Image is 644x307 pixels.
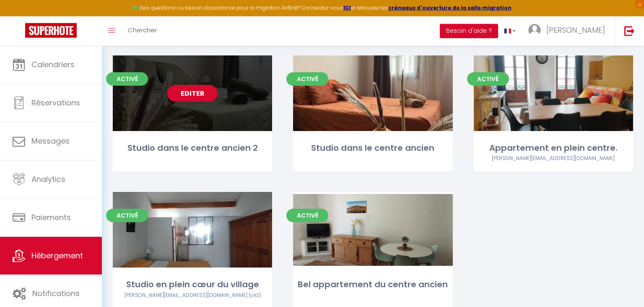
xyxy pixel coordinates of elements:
[528,24,541,37] img: ...
[113,291,272,299] div: Airbnb
[31,212,71,223] span: Paiements
[31,59,75,70] span: Calendriers
[106,72,148,86] span: Activé
[546,25,605,35] span: [PERSON_NAME]
[128,26,157,34] span: Chercher
[474,142,633,155] div: Appartement en plein centre.
[167,85,218,102] a: Editer
[474,155,633,163] div: Airbnb
[122,16,163,46] a: Chercher
[286,209,328,222] span: Activé
[25,23,77,38] img: Super Booking
[467,72,509,86] span: Activé
[31,174,65,184] span: Analytics
[624,26,635,36] img: logout
[388,4,512,11] a: créneaux d'ouverture de la salle migration
[31,136,70,146] span: Messages
[440,24,498,38] button: Besoin d'aide ?
[113,142,272,155] div: Studio dans le centre ancien 2
[293,278,452,291] div: Bel appartement du centre ancien
[7,3,32,29] button: Ouvrir le widget de chat LiveChat
[31,97,80,108] span: Réservations
[106,209,148,222] span: Activé
[343,4,351,11] a: ICI
[608,269,638,301] iframe: Chat
[522,16,615,46] a: ... [PERSON_NAME]
[113,278,272,291] div: Studio en plein cœur du village
[286,72,328,86] span: Activé
[293,142,452,155] div: Studio dans le centre ancien
[32,288,80,299] span: Notifications
[31,250,83,261] span: Hébergement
